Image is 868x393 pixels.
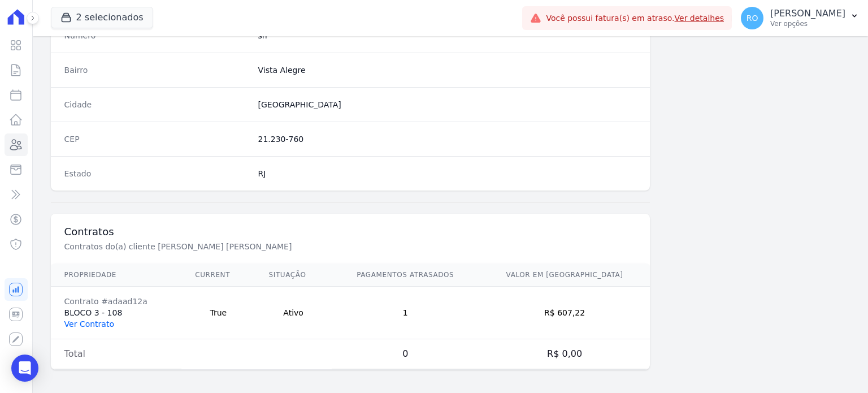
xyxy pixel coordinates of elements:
[258,64,637,76] dd: Vista Alegre
[51,264,182,287] th: Propriedade
[64,225,637,239] h3: Contratos
[732,2,868,34] button: RO [PERSON_NAME] Ver opções
[64,133,249,145] dt: CEP
[255,287,332,339] td: Ativo
[770,8,845,19] p: [PERSON_NAME]
[64,319,114,329] a: Ver Contrato
[258,99,637,110] dd: [GEOGRAPHIC_DATA]
[479,287,650,339] td: R$ 607,22
[64,64,249,76] dt: Bairro
[11,355,38,382] div: Open Intercom Messenger
[64,296,168,307] div: Contrato #adaad12a
[675,14,724,23] a: Ver detalhes
[181,264,255,287] th: Current
[332,287,479,339] td: 1
[51,7,153,28] button: 2 selecionados
[64,241,444,252] p: Contratos do(a) cliente [PERSON_NAME] [PERSON_NAME]
[479,264,650,287] th: Valor em [GEOGRAPHIC_DATA]
[255,264,332,287] th: Situação
[747,14,758,22] span: RO
[51,287,182,339] td: BLOCO 3 - 108
[51,339,182,369] td: Total
[332,339,479,369] td: 0
[258,168,637,179] dd: RJ
[332,264,479,287] th: Pagamentos Atrasados
[546,12,724,24] span: Você possui fatura(s) em atraso.
[770,19,845,28] p: Ver opções
[64,99,249,110] dt: Cidade
[64,168,249,179] dt: Estado
[258,133,637,145] dd: 21.230-760
[479,339,650,369] td: R$ 0,00
[181,287,255,339] td: True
